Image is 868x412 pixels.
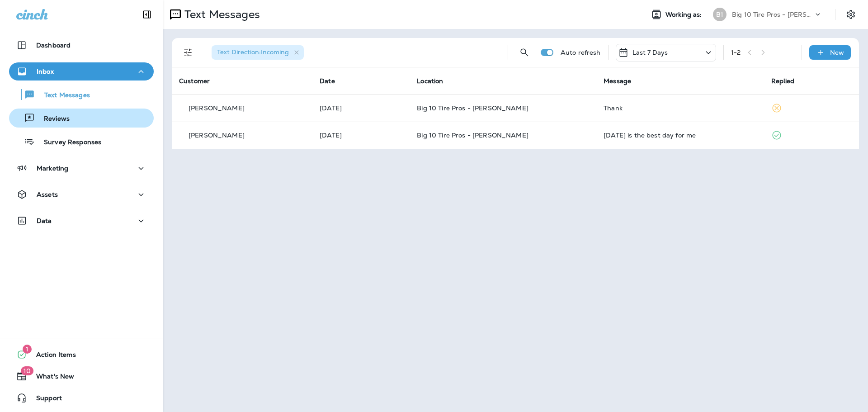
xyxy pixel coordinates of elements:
span: Big 10 Tire Pros - [PERSON_NAME] [417,131,528,139]
button: Survey Responses [9,132,154,151]
span: Date [320,77,335,85]
span: 10 [21,366,33,375]
div: 1 - 2 [731,49,741,56]
p: Assets [37,191,58,198]
p: [PERSON_NAME] [189,132,245,139]
button: Collapse Sidebar [134,5,160,24]
p: Text Messages [181,8,260,21]
span: Text Direction : Incoming [217,48,289,56]
p: Data [37,217,52,224]
button: Marketing [9,159,154,177]
button: Dashboard [9,36,154,54]
div: Text Direction:Incoming [212,45,304,60]
span: 1 [23,345,32,354]
span: Support [27,394,62,405]
button: 1Action Items [9,346,154,364]
p: Last 7 Days [632,49,668,56]
p: Dashboard [36,42,71,49]
span: Big 10 Tire Pros - [PERSON_NAME] [417,104,528,112]
button: Reviews [9,109,154,128]
span: Action Items [27,351,76,362]
span: Message [604,77,631,85]
button: Data [9,212,154,230]
p: [PERSON_NAME] [189,104,245,112]
span: Working as: [665,11,704,19]
button: Settings [843,6,859,23]
p: Survey Responses [35,138,101,147]
button: Assets [9,185,154,204]
p: Marketing [37,165,68,172]
button: Text Messages [9,85,154,104]
span: Customer [179,77,210,85]
button: Filters [179,43,197,62]
p: Big 10 Tire Pros - [PERSON_NAME] [732,11,813,18]
button: 10What's New [9,367,154,385]
div: B1 [713,8,726,21]
p: Reviews [35,115,70,123]
button: Search Messages [515,43,533,62]
p: New [830,49,844,56]
p: Inbox [37,68,54,75]
button: Inbox [9,62,154,81]
div: Friday is the best day for me [604,132,756,139]
button: Support [9,389,154,407]
span: Location [417,77,443,85]
p: Oct 7, 2025 04:34 PM [320,104,402,112]
p: Auto refresh [561,49,601,56]
p: Oct 7, 2025 11:35 AM [320,132,402,139]
p: Text Messages [35,91,90,100]
div: Thank [604,104,756,112]
span: What's New [27,373,74,384]
span: Replied [771,77,795,85]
